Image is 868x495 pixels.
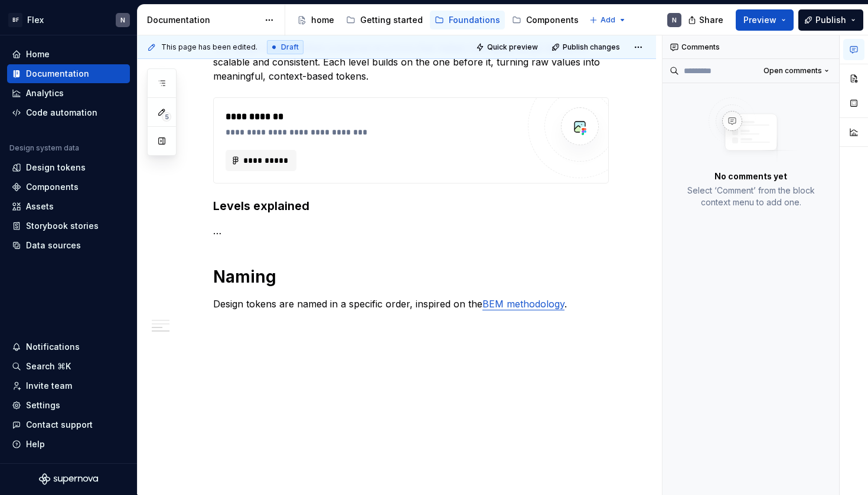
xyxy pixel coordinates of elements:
p: Select ‘Comment’ from the block context menu to add one. [677,185,825,208]
h3: Levels explained [213,198,609,214]
svg: Supernova Logo [39,473,98,485]
button: Open comments [758,63,834,79]
button: Search ⌘K [7,357,130,376]
div: Design tokens [26,162,86,173]
div: BF [8,13,22,27]
div: Comments [663,35,839,59]
div: Foundations [449,14,500,26]
button: Notifications [7,337,130,356]
div: Notifications [26,341,80,353]
a: Analytics [7,84,130,103]
div: Getting started [360,14,423,26]
div: Documentation [26,68,89,80]
button: BFFlexN [2,7,135,32]
h1: Naming [213,266,609,287]
div: Design system data [9,143,79,153]
div: Code automation [26,107,97,119]
a: BEM methodology [482,298,564,310]
div: home [311,14,334,26]
p: Design tokens are named in a specific order, inspired on the . [213,297,609,311]
a: Foundations [430,11,505,29]
div: Page tree [292,8,583,32]
a: Storybook stories [7,217,130,235]
a: Invite team [7,376,130,395]
div: Invite team [26,380,72,392]
span: Add [601,15,615,25]
span: Publish changes [563,42,620,52]
p: … [213,224,609,238]
button: Contact support [7,415,130,434]
div: Analytics [26,87,64,99]
p: Our design tokens follow a layered structure that makes managing design decisions scalable and co... [213,41,609,83]
button: Publish changes [548,39,625,55]
a: Settings [7,396,130,415]
span: Quick preview [487,42,538,52]
span: 5 [162,112,171,122]
a: home [292,11,339,29]
a: Getting started [341,11,428,29]
span: Preview [743,14,776,26]
div: Flex [27,14,44,26]
p: No comments yet [714,171,787,182]
div: N [120,15,125,25]
div: Settings [26,399,60,411]
button: Quick preview [472,39,543,55]
span: This page has been edited. [161,42,257,52]
button: Publish [798,9,863,31]
div: Storybook stories [26,220,99,232]
div: N [672,15,677,25]
span: Share [699,14,723,26]
div: Assets [26,201,54,212]
div: Documentation [147,14,259,26]
div: Data sources [26,240,81,251]
div: Components [26,181,79,193]
div: Home [26,48,50,60]
a: Design tokens [7,158,130,177]
span: Publish [815,14,846,26]
div: Components [526,14,579,26]
div: Search ⌘K [26,360,71,372]
a: Components [507,11,583,29]
span: Draft [281,42,299,52]
a: Data sources [7,236,130,255]
button: Add [586,12,630,28]
button: Preview [736,9,794,31]
button: Help [7,435,130,454]
span: Open comments [763,66,822,76]
a: Components [7,178,130,196]
a: Assets [7,197,130,216]
div: Help [26,438,45,450]
div: Contact support [26,419,93,431]
a: Home [7,45,130,64]
a: Documentation [7,64,130,83]
a: Code automation [7,103,130,122]
button: Share [682,9,731,31]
